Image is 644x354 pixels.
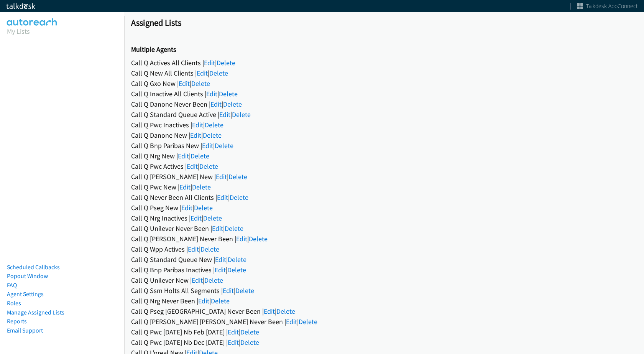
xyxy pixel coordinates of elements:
h1: Assigned Lists [131,17,637,28]
a: Edit [223,286,234,295]
a: Delete [194,203,213,212]
a: My Lists [7,27,30,36]
a: Popout Window [7,272,48,280]
div: Call Q Inactive All Clients | | [131,89,637,99]
a: Delete [205,120,223,129]
a: Edit [236,234,247,243]
a: Edit [204,58,215,67]
a: Delete [230,193,248,202]
a: Reports [7,318,27,325]
a: Delete [204,276,223,285]
a: Edit [264,307,275,316]
div: Call Q New All Clients | | [131,68,637,78]
a: Edit [228,328,239,336]
a: Delete [203,131,222,140]
div: Call Q Bnp Paribas Inactives | | [131,265,637,275]
div: Call Q Pwc Inactives | | [131,120,637,130]
div: Call Q Standard Queue New | | [131,254,637,265]
a: Delete [228,172,247,181]
a: Delete [215,141,233,150]
a: Delete [223,100,242,109]
a: Edit [286,317,297,326]
div: Call Q Pwc New | | [131,182,637,192]
a: Delete [200,245,219,254]
div: Call Q Pseg New | | [131,203,637,213]
a: Delete [249,234,268,243]
div: Call Q Pwc [DATE] Nb Feb [DATE] | | [131,327,637,337]
a: Edit [219,110,230,119]
a: Delete [192,183,211,191]
a: Edit [179,183,191,191]
a: Edit [178,151,189,160]
div: Call Q Danone Never Been | | [131,99,637,109]
a: Delete [219,89,238,98]
div: Call Q Nrg Inactives | | [131,213,637,223]
a: Edit [188,245,199,254]
a: Email Support [7,327,43,334]
div: Call Q Unilever Never Been | | [131,223,637,234]
a: Roles [7,300,21,307]
a: Agent Settings [7,290,44,298]
div: Call Q Ssm Holts All Segments | | [131,285,637,296]
a: Edit [216,172,227,181]
div: Call Q Nrg Never Been | | [131,296,637,306]
a: Edit [192,276,203,285]
div: Call Q [PERSON_NAME] [PERSON_NAME] Never Been | | [131,316,637,327]
a: Edit [190,131,201,140]
div: Call Q Standard Queue Active | | [131,109,637,120]
a: Edit [217,193,228,202]
a: Delete [227,265,246,274]
a: Delete [191,151,209,160]
a: Delete [199,162,218,171]
a: Edit [197,69,208,77]
a: Edit [212,224,223,233]
div: Call Q Pseg [GEOGRAPHIC_DATA] Never Been | | [131,306,637,316]
div: Call Q Pwc [DATE] Nb Dec [DATE] | | [131,337,637,347]
a: Edit [179,79,190,88]
a: Delete [217,58,235,67]
a: Delete [203,214,222,222]
a: Edit [206,89,217,98]
div: Call Q Nrg New | | [131,151,637,161]
div: Call Q Gxo New | | [131,78,637,89]
a: Manage Assigned Lists [7,309,64,316]
a: Delete [240,328,259,336]
a: Edit [192,120,203,129]
a: Edit [215,265,226,274]
div: Call Q [PERSON_NAME] Never Been | | [131,234,637,244]
a: Edit [198,296,209,305]
a: FAQ [7,282,17,289]
iframe: Resource Center [622,147,644,207]
div: Call Q Danone New | | [131,130,637,140]
a: Scheduled Callbacks [7,263,60,271]
div: Call Q Pwc Actives | | [131,161,637,171]
a: Talkdesk AppConnect [577,2,638,10]
div: Call Q Wpp Actives | | [131,244,637,254]
a: Delete [240,338,259,347]
a: Edit [210,100,222,109]
div: Call Q Actives All Clients | | [131,58,637,68]
div: Call Q Never Been All Clients | | [131,192,637,203]
h2: Multiple Agents [131,45,637,54]
a: Delete [299,317,317,326]
a: Edit [202,141,213,150]
div: Call Q [PERSON_NAME] New | | [131,171,637,182]
a: Delete [191,79,210,88]
a: Delete [209,69,228,77]
div: Call Q Bnp Paribas New | | [131,140,637,151]
a: Delete [228,255,246,264]
div: Call Q Unilever New | | [131,275,637,285]
a: Delete [225,224,243,233]
a: Edit [215,255,226,264]
a: Delete [211,296,230,305]
a: Delete [235,286,254,295]
a: Delete [232,110,251,119]
a: Edit [187,162,198,171]
a: Delete [276,307,295,316]
a: Edit [181,203,192,212]
a: Edit [191,214,202,222]
a: Edit [228,338,239,347]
